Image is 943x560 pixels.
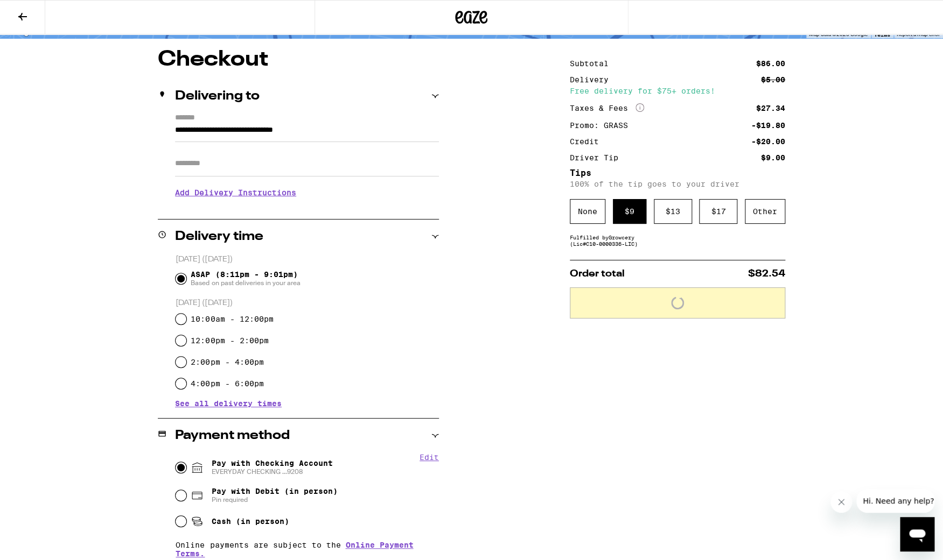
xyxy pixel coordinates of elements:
div: -$19.80 [751,122,785,129]
h5: Tips [570,169,785,178]
h3: Add Delivery Instructions [175,180,439,205]
p: We'll contact you at [PHONE_NUMBER] when we arrive [175,205,439,214]
div: -$20.00 [751,138,785,145]
label: 10:00am - 12:00pm [191,315,273,323]
div: $ 13 [654,199,692,224]
label: 2:00pm - 4:00pm [191,358,263,366]
button: See all delivery times [175,400,282,407]
h1: Checkout [158,49,439,70]
h2: Delivering to [175,90,260,103]
div: Promo: GRASS [570,122,635,129]
a: Terms [874,31,890,38]
div: Taxes & Fees [570,103,644,113]
span: $82.54 [748,269,785,279]
div: Free delivery for $75+ orders! [570,87,785,95]
div: $27.34 [756,104,785,112]
div: $9.00 [761,154,785,161]
iframe: Message from company [856,489,934,513]
p: [DATE] ([DATE]) [176,298,439,308]
div: Driver Tip [570,154,626,161]
p: Online payments are subject to the [176,541,439,558]
iframe: Close message [830,491,852,513]
div: $ 17 [699,199,737,224]
p: 100% of the tip goes to your driver [570,180,785,188]
div: Subtotal [570,60,616,67]
label: 12:00pm - 2:00pm [191,336,268,345]
p: [DATE] ([DATE]) [176,254,439,265]
div: Fulfilled by Growcery (Lic# C10-0000336-LIC ) [570,234,785,247]
span: Pay with Checking Account [211,459,332,476]
h2: Delivery time [175,230,263,243]
span: ASAP (8:11pm - 9:01pm) [191,270,300,287]
div: $ 9 [613,199,646,224]
span: Pin required [211,495,337,504]
div: Other [745,199,785,224]
span: Order total [570,269,625,279]
h2: Payment method [175,429,290,442]
a: Online Payment Terms. [176,541,413,558]
div: $86.00 [756,60,785,67]
div: $5.00 [761,76,785,83]
span: Pay with Debit (in person) [211,487,337,495]
div: None [570,199,605,224]
div: Delivery [570,76,616,83]
div: Credit [570,138,606,145]
iframe: Button to launch messaging window [900,517,934,551]
label: 4:00pm - 6:00pm [191,379,263,388]
button: Edit [420,453,439,462]
span: Cash (in person) [211,517,289,526]
span: Based on past deliveries in your area [191,279,300,287]
span: EVERYDAY CHECKING ...9208 [211,467,332,476]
